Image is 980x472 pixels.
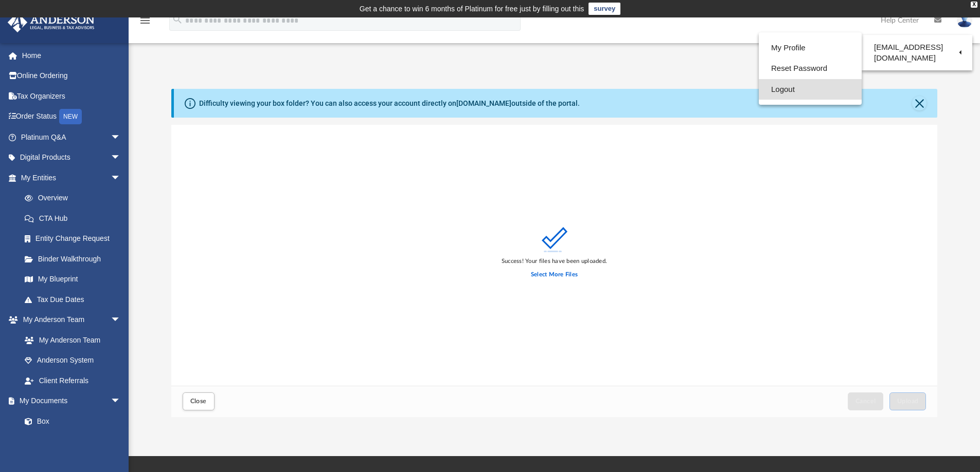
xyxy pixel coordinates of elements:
button: Close [183,392,215,410]
div: close [971,2,977,8]
a: Order StatusNEW [7,106,136,127]
button: Cancel [848,392,884,410]
a: Tax Organizers [7,86,136,106]
a: My Blueprint [14,269,131,290]
a: menu [139,20,151,27]
a: Binder Walkthrough [14,249,136,269]
a: Home [7,45,136,66]
i: search [172,14,183,25]
a: My Anderson Teamarrow_drop_down [7,310,131,330]
a: Online Ordering [7,66,136,86]
a: survey [589,3,620,15]
label: Select More Files [531,270,578,279]
button: Upload [889,392,926,410]
a: Entity Change Request [14,229,136,249]
a: Reset Password [759,58,862,79]
div: Success! Your files have been uploaded. [502,257,607,266]
span: Cancel [856,398,876,404]
span: arrow_drop_down [111,310,131,331]
img: Anderson Advisors Platinum Portal [5,12,98,32]
a: Digital Productsarrow_drop_down [7,147,136,168]
span: Close [190,398,207,404]
a: My Documentsarrow_drop_down [7,391,131,411]
a: Tax Due Dates [14,289,136,310]
a: Box [14,411,126,431]
a: Meeting Minutes [14,431,131,452]
span: arrow_drop_down [111,167,131,188]
span: arrow_drop_down [111,147,131,168]
a: CTA Hub [14,208,136,229]
a: [EMAIL_ADDRESS][DOMAIN_NAME] [862,37,972,68]
a: Overview [14,188,136,209]
a: My Anderson Team [14,330,126,350]
div: Difficulty viewing your box folder? You can also access your account directly on outside of the p... [199,98,580,109]
div: Get a chance to win 6 months of Platinum for free just by filling out this [360,3,584,15]
span: arrow_drop_down [111,127,131,148]
a: Logout [759,79,862,100]
a: Platinum Q&Aarrow_drop_down [7,127,136,147]
a: Client Referrals [14,370,131,391]
span: Upload [897,398,919,404]
a: [DOMAIN_NAME] [456,99,511,107]
img: User Pic [957,13,972,28]
i: menu [139,14,151,27]
div: NEW [59,109,82,124]
button: Close [912,96,926,110]
span: arrow_drop_down [111,391,131,412]
a: My Profile [759,37,862,59]
div: Upload [171,125,938,417]
a: My Entitiesarrow_drop_down [7,167,136,188]
a: Anderson System [14,350,131,371]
